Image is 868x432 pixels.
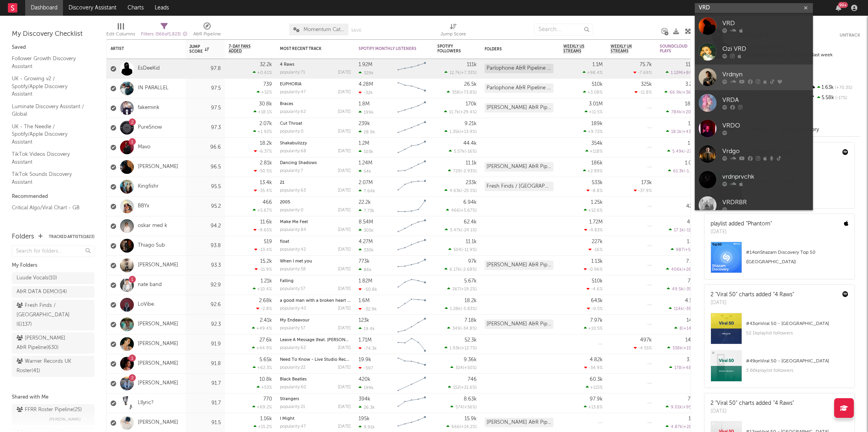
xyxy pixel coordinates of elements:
a: VRDO [695,116,813,141]
a: [PERSON_NAME] [138,380,178,387]
div: 111k [467,62,477,67]
a: TikTok Sounds Discovery Assistant [12,170,87,186]
div: 26.5k [464,82,477,87]
div: Vrdgo [722,147,809,156]
div: 519 [264,239,272,244]
div: popularity: 0 [280,208,304,212]
div: -9.65 % [254,227,272,233]
div: 354k [591,141,603,146]
a: vrdnprvchk [695,167,813,192]
div: 1.24M [359,161,372,166]
span: 66.9k [670,90,681,95]
div: 739 [263,82,272,87]
a: BBYx [138,203,149,210]
span: 1.35k [450,130,460,134]
div: 3.22M [685,82,699,87]
div: 30.8k [259,102,272,107]
a: [PERSON_NAME] [138,419,178,426]
div: +11.5 % [585,109,603,114]
div: 9.21k [465,121,477,126]
div: 329k [359,70,374,76]
span: -2.93 % [462,169,476,174]
span: 3.47k [450,228,461,233]
div: ( ) [445,227,477,233]
div: Dancing Shadows [280,161,351,165]
div: popularity: 0 [280,129,304,134]
div: ( ) [444,129,477,134]
div: 4.27M [359,239,373,244]
span: -16 % [466,150,476,154]
div: 533k [592,180,603,185]
a: Need To Know - Live Studio Recording [280,358,360,362]
div: 28.9k [359,129,375,135]
div: Fresh Finds / [GEOGRAPHIC_DATA] IE (137) [485,182,553,191]
svg: Chart title [394,98,429,118]
span: 18.1k [671,130,681,134]
div: 3.01M [589,102,603,107]
a: EUPHORIA [280,82,302,87]
a: Kingfishr [138,183,159,190]
a: Mavo [138,144,150,151]
div: # 43 on Viral 50 - [GEOGRAPHIC_DATA] [746,319,848,329]
a: Fresh Finds / [GEOGRAPHIC_DATA] IE(137) [12,300,94,330]
div: VRDA [722,96,809,105]
div: ( ) [444,109,477,114]
div: Folders [12,232,34,242]
span: Momentum Catch-All [304,27,344,32]
span: 11.7k [449,110,459,114]
div: Jump Score [440,20,466,42]
div: Spotify Followers [437,44,465,54]
div: 239k [359,121,370,126]
div: [DATE] [338,169,351,173]
svg: Chart title [394,177,429,197]
div: Filters(566 of 1,823) [141,20,187,42]
div: Edit Columns [106,30,135,39]
button: Save [351,28,361,33]
div: 173k [641,180,652,185]
div: popularity: 84 [280,228,306,232]
div: 96.6 [189,143,221,152]
div: -37.9 % [634,188,652,193]
a: oskar med k [138,223,167,229]
div: 97.5 [189,103,221,113]
a: Spotify Track Velocity Chart / [GEOGRAPHIC_DATA] [12,216,87,232]
a: [PERSON_NAME] [138,341,178,347]
span: +70.3 % [834,86,852,90]
a: EsDeeKid [138,65,160,72]
div: popularity: 7 [280,169,303,173]
div: Jump Score [189,44,209,54]
span: 358 [452,90,459,95]
div: 7.73k [359,208,374,213]
div: 325k [641,82,652,87]
div: 305k [359,228,374,233]
button: Untrack [840,31,860,39]
div: 1.25k [591,200,603,205]
a: 4 Raws [280,63,294,67]
div: 54k [359,169,371,174]
div: Saved [12,43,94,52]
div: -7.69 % [633,70,652,75]
button: Tracked Artists(1823) [49,235,94,239]
div: +2.89 % [583,168,603,174]
div: [DATE] [338,228,351,232]
div: VRD [722,19,809,28]
div: 11.1k [466,239,477,244]
div: 1.2M [359,141,369,146]
svg: Chart title [394,118,429,138]
span: 17.1k [674,228,684,233]
div: popularity: 68 [280,149,306,153]
span: 5.49k [672,150,684,154]
div: ( ) [449,149,477,154]
div: 62.4k [464,220,477,225]
div: A&R Pipeline [193,20,221,42]
div: 95.2 [189,202,221,211]
div: 4.28M [359,82,373,87]
div: +1.92 % [253,129,272,134]
a: Vrdgo [695,141,813,167]
div: 510k [592,82,603,87]
div: 32.2k [260,62,272,67]
div: Ozi VRD [722,44,809,54]
div: vrdnprvchk [722,172,809,182]
div: Filters [141,30,187,39]
div: -4.83 % [584,227,603,233]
